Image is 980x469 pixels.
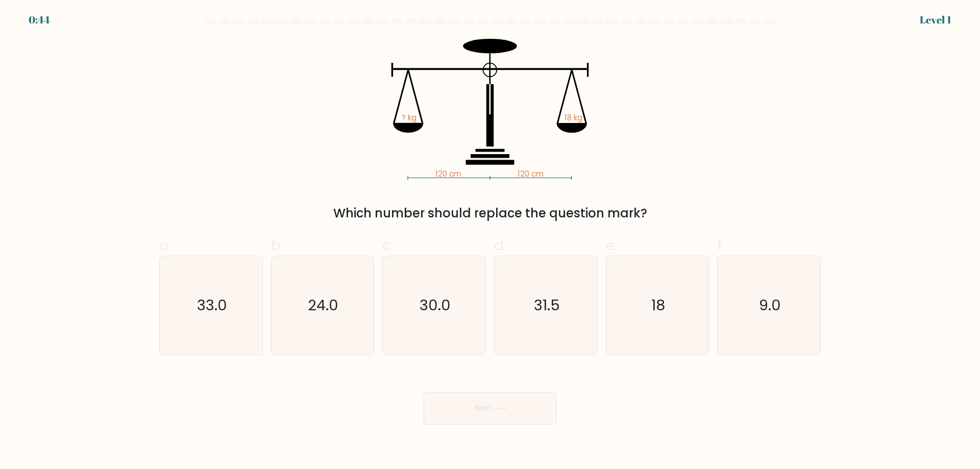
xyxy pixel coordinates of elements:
tspan: ? kg [402,112,416,123]
div: 0:44 [29,12,50,28]
tspan: 120 cm [518,168,544,179]
div: Which number should replace the question mark? [165,204,815,223]
tspan: 18 kg [565,112,582,123]
span: a. [159,235,171,255]
text: 31.5 [534,295,560,315]
button: Next [424,392,556,425]
text: 24.0 [308,295,339,315]
span: c. [382,235,394,255]
tspan: 120 cm [435,168,461,179]
text: 9.0 [759,295,781,315]
text: 33.0 [197,295,227,315]
span: e. [606,235,617,255]
div: Level 1 [920,12,951,28]
span: d. [494,235,506,255]
text: 18 [651,295,665,315]
text: 30.0 [420,295,451,315]
span: f. [717,235,724,255]
span: b. [271,235,283,255]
